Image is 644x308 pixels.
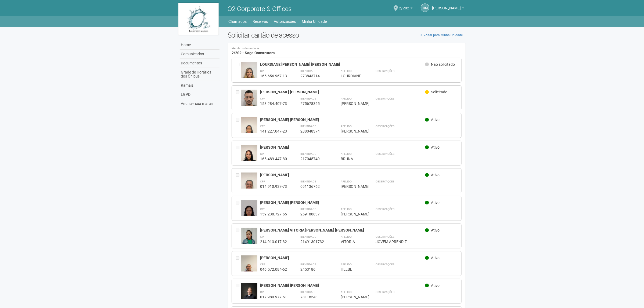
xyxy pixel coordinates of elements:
[228,5,292,13] span: O2 Corporate & Offices
[241,145,257,174] img: user.jpg
[241,117,257,146] img: user.jpg
[341,152,352,155] strong: Apelido
[341,212,362,217] div: [PERSON_NAME]
[431,90,447,94] span: Solicitado
[300,208,316,211] strong: Identidade
[236,90,241,106] div: Entre em contato com a Aministração para solicitar o cancelamento ou 2a via
[341,184,362,189] div: [PERSON_NAME]
[180,50,220,59] a: Comunicados
[236,200,241,217] div: Entre em contato com a Aministração para solicitar o cancelamento ou 2a via
[180,81,220,90] a: Ramais
[376,125,394,128] strong: Observações
[180,90,220,99] a: LGPD
[300,263,316,266] strong: Identidade
[376,180,394,183] strong: Observações
[260,283,425,288] div: [PERSON_NAME] [PERSON_NAME]
[341,101,362,106] div: [PERSON_NAME]
[260,267,287,272] div: 046.572.084-62
[431,62,455,67] span: Não solicitado
[431,200,440,205] span: Ativo
[431,228,440,232] span: Ativo
[341,267,362,272] div: HELBE
[300,125,316,128] strong: Identidade
[260,125,265,128] strong: CPF
[260,212,287,217] div: 159.238.727-65
[341,291,352,294] strong: Apelido
[260,173,425,177] div: [PERSON_NAME]
[341,263,352,266] strong: Apelido
[178,3,219,35] img: logo.jpg
[236,117,241,134] div: Entre em contato com a Aministração para solicitar o cancelamento ou 2a via
[341,129,362,134] div: [PERSON_NAME]
[376,235,394,238] strong: Observações
[241,90,257,111] img: user.jpg
[241,283,257,307] img: user.jpg
[300,97,316,100] strong: Identidade
[399,7,413,11] a: 2/202
[236,228,241,244] div: Entre em contato com a Aministração para solicitar o cancelamento ou 2a via
[341,156,362,161] div: BRUNA
[260,62,425,67] div: LOURDIANE [PERSON_NAME] [PERSON_NAME]
[236,283,241,299] div: Entre em contato com a Aministração para solicitar o cancelamento ou 2a via
[300,156,327,161] div: 217045749
[260,129,287,134] div: 141.227.047-23
[300,239,327,244] div: 21491301732
[341,235,352,238] strong: Apelido
[260,74,287,78] div: 165.656.967-13
[260,180,265,183] strong: CPF
[232,47,462,55] h4: 2/202 - Saga Construtora
[241,255,257,284] img: user.jpg
[376,239,458,244] div: JOVEM APRENDIZ
[260,263,265,266] strong: CPF
[241,200,257,222] img: user.jpg
[241,173,257,201] img: user.jpg
[260,255,425,260] div: [PERSON_NAME]
[341,74,362,78] div: LOURDIANE
[300,74,327,78] div: 273843714
[399,1,409,10] span: 2/202
[236,255,241,272] div: Entre em contato com a Aministração para solicitar o cancelamento ou 2a via
[341,180,352,183] strong: Apelido
[300,69,316,72] strong: Identidade
[300,291,316,294] strong: Identidade
[300,235,316,238] strong: Identidade
[431,173,440,177] span: Ativo
[376,263,394,266] strong: Observações
[260,208,265,211] strong: CPF
[274,18,296,25] a: Autorizações
[341,125,352,128] strong: Apelido
[260,90,425,94] div: [PERSON_NAME] [PERSON_NAME]
[241,62,257,91] img: user.jpg
[236,145,241,161] div: Entre em contato com a Aministração para solicitar o cancelamento ou 2a via
[341,69,352,72] strong: Apelido
[260,239,287,244] div: 214.913.017-32
[180,68,220,81] a: Grade de Horários dos Ônibus
[260,97,265,100] strong: CPF
[376,97,394,100] strong: Observações
[260,235,265,238] strong: CPF
[376,208,394,211] strong: Observações
[432,7,464,11] a: [PERSON_NAME]
[260,291,265,294] strong: CPF
[260,184,287,189] div: 014.910.937-73
[432,1,461,10] span: DIEGO MEDEIROS
[302,18,327,25] a: Minha Unidade
[431,283,440,288] span: Ativo
[260,101,287,106] div: 153.284.407-73
[376,152,394,155] strong: Observações
[421,3,429,12] a: DM
[253,18,268,25] a: Reservas
[260,200,425,205] div: [PERSON_NAME] [PERSON_NAME]
[260,117,425,122] div: [PERSON_NAME] [PERSON_NAME]
[300,129,327,134] div: 288048374
[376,69,394,72] strong: Observações
[236,173,241,189] div: Entre em contato com a Aministração para solicitar o cancelamento ou 2a via
[431,256,440,260] span: Ativo
[300,267,327,272] div: 2453186
[341,239,362,244] div: VITORIA
[180,99,220,108] a: Anuncie sua marca
[180,59,220,68] a: Documentos
[229,18,247,25] a: Chamados
[180,41,220,50] a: Home
[431,145,440,149] span: Ativo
